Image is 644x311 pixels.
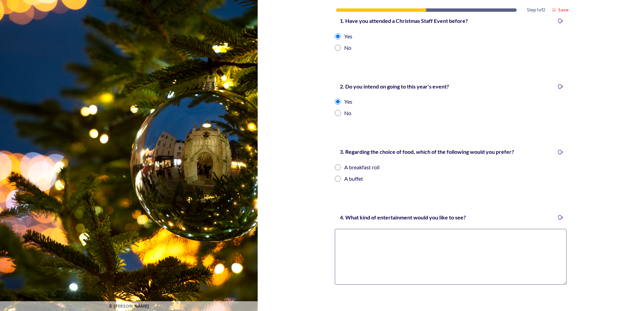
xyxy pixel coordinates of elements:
[344,98,352,106] div: Yes
[344,44,351,52] div: No
[340,18,468,24] strong: 1. Have you attended a Christmas Staff Event before?
[344,32,352,40] div: Yes
[558,7,569,13] strong: Save
[340,83,449,90] strong: 2. Do you intend on going to this year's event?
[344,163,380,171] div: A breakfast roll
[340,148,514,155] strong: 3. Regarding the choice of food, which of the following would you prefer?
[340,214,466,220] strong: 4. What kind of entertainment would you like to see?
[109,303,149,309] span: © [PERSON_NAME]
[527,7,545,13] span: Step 1 of 2
[344,175,363,183] div: A buffet
[344,109,351,117] div: No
